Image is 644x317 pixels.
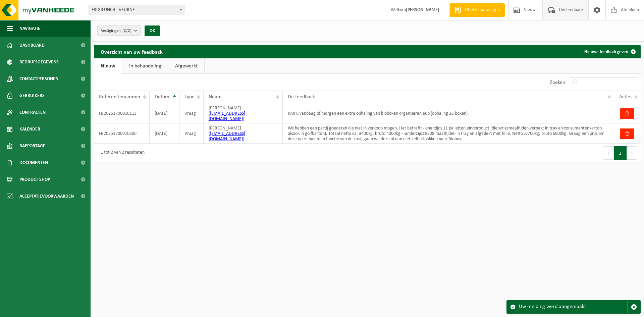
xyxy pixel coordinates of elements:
td: KAn u vandaag of morgen een extra ophaling van bioboxen organiseren aub (ophaling 25 boxen). [283,103,614,123]
td: [DATE] [150,103,179,123]
span: Documenten [19,154,48,171]
span: FRIGILUNCH - VEURNE [89,5,184,15]
span: Product Shop [19,171,50,188]
span: Offerte aanvragen [463,7,501,13]
td: FB20251700010113 [94,103,150,123]
span: Type [184,94,195,100]
span: Referentienummer [99,94,141,100]
count: (2/2) [122,29,131,33]
a: Nieuw [94,58,122,74]
a: [EMAIL_ADDRESS][DOMAIN_NAME] [209,111,245,121]
span: Naam [209,94,222,100]
a: Nieuwe feedback geven [579,45,640,58]
button: OK [145,25,160,36]
span: Bedrijfsgegevens [19,54,59,70]
td: [PERSON_NAME] ( ) [204,103,283,123]
a: In behandeling [122,58,168,74]
span: Navigatie [19,20,40,37]
button: Previous [603,146,614,160]
div: 1 tot 2 van 2 resultaten [97,147,145,159]
span: FRIGILUNCH - VEURNE [89,5,184,15]
span: Contactpersonen [19,70,58,87]
a: Afgewerkt [168,58,204,74]
div: Uw melding werd aangemaakt [519,301,627,313]
span: Datum [155,94,169,100]
a: Offerte aanvragen [449,3,505,17]
button: Vestigingen(2/2) [97,25,141,36]
td: [DATE] [150,123,179,144]
button: Next [627,146,637,160]
span: Contracten [19,104,46,121]
td: Vraag [179,103,204,123]
span: De feedback [288,94,315,100]
strong: [PERSON_NAME] [406,7,439,12]
a: [EMAIL_ADDRESS][DOMAIN_NAME] [209,131,245,142]
label: Zoeken: [550,80,567,85]
span: Kalender [19,121,40,138]
td: We hebben een partij goederen die niet in verkoop mogen. Het betreft: - enerzijds 11 palletten ei... [283,123,614,144]
span: Dashboard [19,37,45,54]
span: Rapportage [19,138,45,154]
span: Gebruikers [19,87,45,104]
h2: Overzicht van uw feedback [94,45,169,58]
span: Acceptatievoorwaarden [19,188,74,205]
td: FB20251700010300 [94,123,150,144]
td: [PERSON_NAME] ( ) [204,123,283,144]
span: Acties [619,94,632,100]
span: Vestigingen [101,26,131,36]
td: Vraag [179,123,204,144]
button: 1 [614,146,627,160]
